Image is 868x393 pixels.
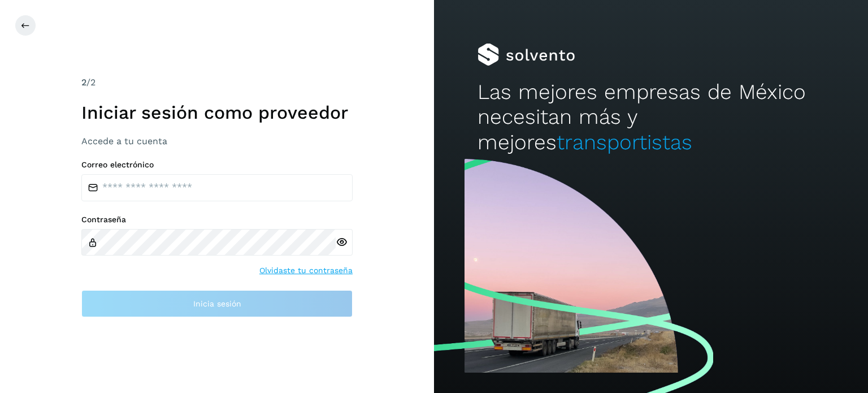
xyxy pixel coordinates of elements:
[81,290,353,317] button: Inicia sesión
[193,300,241,308] span: Inicia sesión
[259,265,353,277] a: Olvidaste tu contraseña
[81,215,353,224] label: Contraseña
[81,102,353,123] h1: Iniciar sesión como proveedor
[81,136,353,146] h3: Accede a tu cuenta
[478,80,824,155] h2: Las mejores empresas de México necesitan más y mejores
[557,130,692,154] span: transportistas
[81,160,353,170] label: Correo electrónico
[81,77,86,88] span: 2
[81,76,353,89] div: /2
